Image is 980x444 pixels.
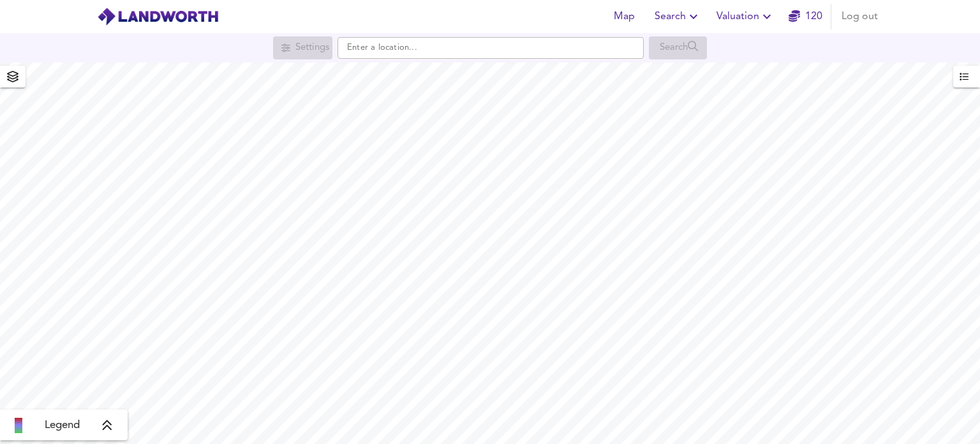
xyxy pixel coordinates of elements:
[45,418,80,433] span: Legend
[789,8,822,26] a: 120
[273,36,332,59] div: Search for a location first or explore the map
[649,36,707,59] div: Search for a location first or explore the map
[650,4,706,29] button: Search
[785,4,826,29] button: 120
[842,8,878,26] span: Log out
[836,4,883,29] button: Log out
[716,8,775,26] span: Valuation
[609,8,639,26] span: Map
[655,8,701,26] span: Search
[338,37,644,59] input: Enter a location...
[711,4,780,29] button: Valuation
[97,7,219,26] img: logo
[604,4,644,29] button: Map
